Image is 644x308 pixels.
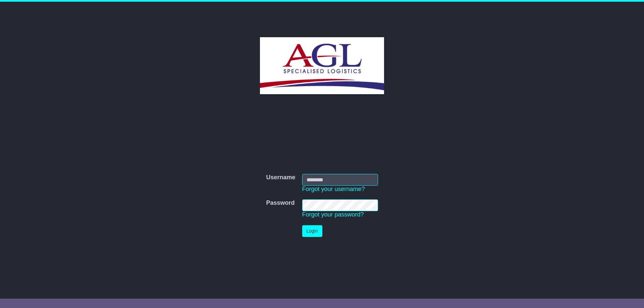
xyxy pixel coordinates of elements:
[302,225,322,237] button: Login
[260,37,384,94] img: AGL SPECIALISED LOGISTICS
[266,174,295,181] label: Username
[266,199,294,207] label: Password
[302,186,365,192] a: Forgot your username?
[302,211,364,218] a: Forgot your password?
